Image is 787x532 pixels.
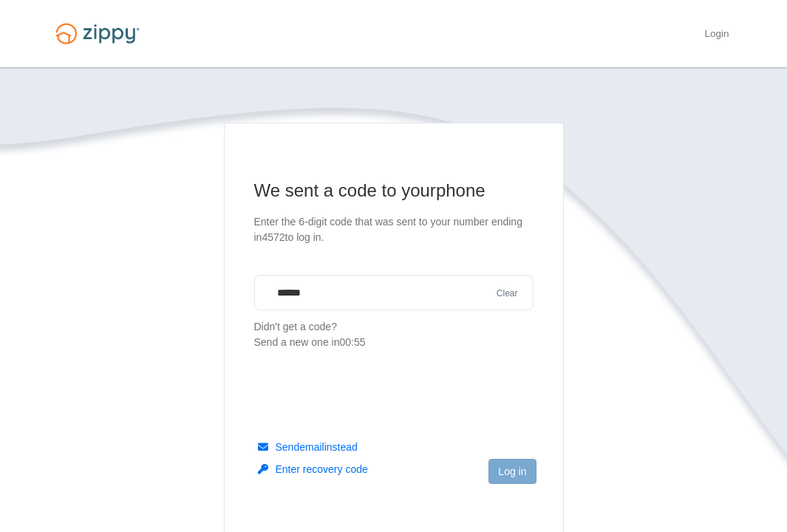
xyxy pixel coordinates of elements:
a: Login [704,28,729,43]
p: Enter the 6-digit code that was sent to your number ending in 4572 to log in. [254,214,534,245]
button: Sendemailinstead [258,440,358,454]
button: Log in [488,459,536,484]
p: Didn't get a code? [254,319,534,350]
div: Send a new one in 00:55 [254,335,534,350]
img: Logo [47,16,149,51]
h1: We sent a code to your phone [254,179,534,202]
button: Enter recovery code [258,462,368,477]
button: Clear [492,287,522,301]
